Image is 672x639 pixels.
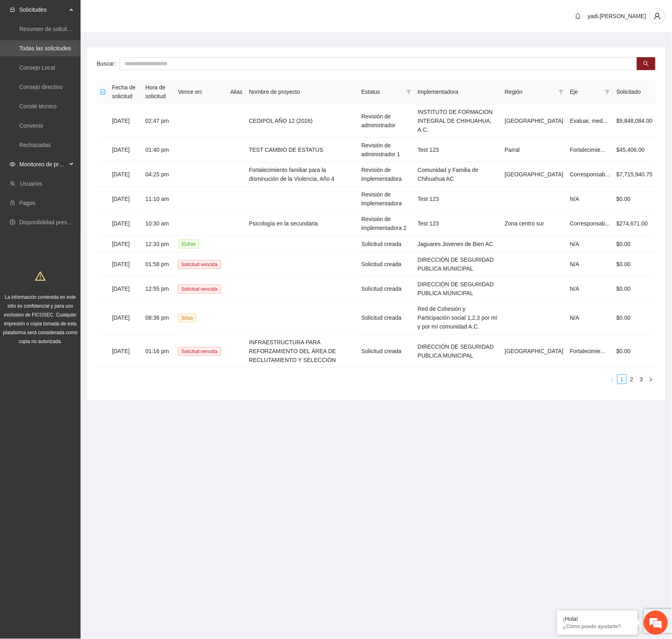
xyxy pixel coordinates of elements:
[19,122,43,129] a: Convenio
[358,277,415,301] td: Solicitud creada
[3,294,78,344] span: La información contenida en este sitio es confidencial y para uso exclusivo de FICOSEC. Cualquier...
[649,377,653,382] span: right
[142,301,175,335] td: 08:36 pm
[415,138,502,162] td: Test 123
[646,374,656,384] button: right
[502,335,567,368] td: [GEOGRAPHIC_DATA]
[109,80,142,104] th: Fecha de solicitud
[502,211,567,236] td: Zona centro sur
[178,240,199,248] span: 31 día s
[570,348,606,354] span: Fortalecimie...
[557,86,565,98] span: filter
[415,301,502,335] td: Red de Cohesión y Participación social 1,2,3 por mí y por mí comunidad A.C.
[246,211,358,236] td: Psicología en la secundaria
[175,80,227,104] th: Vence en:
[358,335,415,368] td: Solicitud creada
[19,156,67,172] span: Monitoreo de proyectos
[588,13,646,19] span: yadi.[PERSON_NAME]
[246,104,358,138] td: CEDIPOL AÑO 12 (2026)
[142,80,175,104] th: Hora de solicitud
[142,236,175,252] td: 12:33 pm
[649,8,666,24] button: user
[100,89,106,95] span: minus-square
[627,375,636,384] a: 2
[142,162,175,187] td: 04:25 pm
[178,347,221,356] span: Solicitud vencida
[610,377,615,382] span: left
[142,252,175,277] td: 01:58 pm
[570,118,608,124] span: Evaluar, med...
[109,162,142,187] td: [DATE]
[613,236,656,252] td: $0.00
[19,200,35,206] a: Pagos
[415,187,502,211] td: Test 123
[109,301,142,335] td: [DATE]
[643,61,649,67] span: search
[246,80,358,104] th: Nombre de proyecto
[19,26,110,32] a: Resumen de solicitudes por aprobar
[246,335,358,368] td: INFRAESTRUCTURA PARA REFORZAMIENTO DEL ÁREA DE RECLUTAMIENTO Y SELECCIÓN
[415,162,502,187] td: Comunidad y Familia de Chihuahua AC
[19,45,71,52] a: Todas las solicitudes
[604,86,612,98] span: filter
[567,187,614,211] td: N/A
[19,142,51,148] a: Rechazadas
[617,374,627,384] li: 1
[567,301,614,335] td: N/A
[415,236,502,252] td: Jaguares Jovenes de Bien AC
[618,375,626,384] a: 1
[572,13,584,19] span: bell
[97,57,120,70] label: Buscar
[502,104,567,138] td: [GEOGRAPHIC_DATA]
[10,161,15,167] span: eye
[502,162,567,187] td: [GEOGRAPHIC_DATA]
[358,211,415,236] td: Revisión de implementadora 2
[605,89,610,94] span: filter
[415,211,502,236] td: Test 123
[142,335,175,368] td: 01:16 pm
[19,84,62,90] a: Consejo directivo
[10,7,15,12] span: inbox
[637,375,646,384] a: 3
[613,80,656,104] th: Solicitado
[415,104,502,138] td: INSTITUTO DE FORMACION INTEGRAL DE CHIHUAHUA, A.C.
[567,252,614,277] td: N/A
[572,10,585,23] button: bell
[415,252,502,277] td: DIRECCIÓN DE SEGURIDAD PUBLICA MUNICIPAL
[178,285,221,294] span: Solicitud vencida
[109,335,142,368] td: [DATE]
[109,187,142,211] td: [DATE]
[613,335,656,368] td: $0.00
[246,162,358,187] td: Fortalecimiento familiar para la disminución de la Violencia, Año 4
[608,374,617,384] li: Previous Page
[19,219,88,225] a: Disponibilidad presupuestal
[358,104,415,138] td: Revisión de administrador
[502,138,567,162] td: Parral
[650,12,665,20] span: user
[567,277,614,301] td: N/A
[358,252,415,277] td: Solicitud creada
[109,277,142,301] td: [DATE]
[570,87,602,96] span: Eje
[415,80,502,104] th: Implementadora
[407,89,411,94] span: filter
[613,277,656,301] td: $0.00
[608,374,617,384] button: left
[559,89,564,94] span: filter
[415,335,502,368] td: DIRECCIÓN DE SEGURIDAD PUBLICA MUNICIPAL
[613,162,656,187] td: $7,715,940.75
[20,180,42,187] a: Usuarios
[637,374,646,384] li: 3
[142,104,175,138] td: 02:47 pm
[142,277,175,301] td: 12:55 pm
[19,2,67,18] span: Solicitudes
[109,138,142,162] td: [DATE]
[613,138,656,162] td: $45,406.00
[570,220,610,227] span: Corresponsab...
[109,252,142,277] td: [DATE]
[613,301,656,335] td: $0.00
[361,87,403,96] span: Estatus
[567,236,614,252] td: N/A
[142,211,175,236] td: 10:30 am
